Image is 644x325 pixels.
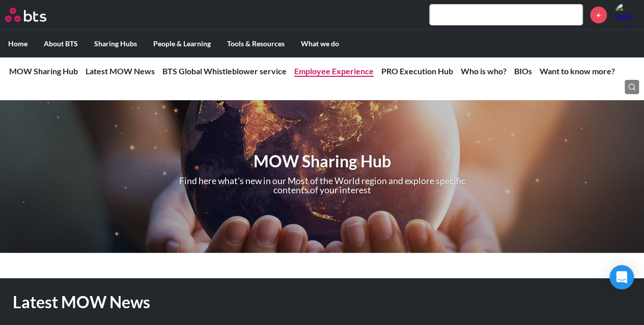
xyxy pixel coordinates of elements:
[590,7,607,23] a: +
[5,8,46,22] img: BTS Logo
[86,66,155,76] a: Latest MOW News
[381,66,453,76] a: PRO Execution Hub
[162,66,287,76] a: BTS Global Whistleblower service
[219,31,293,57] label: Tools & Resources
[168,176,477,194] p: Find here what's new in our Most of the World region and explore specific contents of your interest
[614,3,639,27] img: Sofia Paladini
[129,150,515,173] h1: MOW Sharing Hub
[294,66,374,76] a: Employee Experience
[86,31,145,57] label: Sharing Hubs
[609,265,634,289] div: Open Intercom Messenger
[145,31,219,57] label: People & Learning
[540,66,615,76] a: Want to know more?
[614,3,639,27] a: Profile
[461,66,507,76] a: Who is who?
[514,66,532,76] a: BIOs
[13,291,445,314] h1: Latest MOW News
[5,8,65,22] a: Go home
[293,31,347,57] label: What we do
[36,31,86,57] label: About BTS
[9,66,78,76] a: MOW Sharing Hub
